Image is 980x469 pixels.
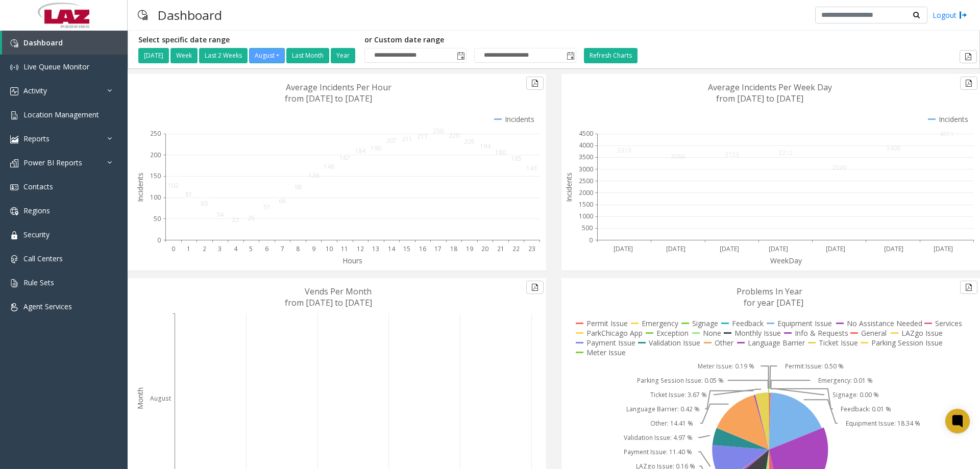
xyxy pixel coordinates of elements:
[785,362,844,371] text: Permit Issue: 0.50 %
[579,200,593,209] text: 1500
[331,48,355,63] button: Year
[324,162,334,171] text: 146
[23,158,82,167] span: Power BI Reports
[666,244,685,253] text: [DATE]
[495,148,506,157] text: 180
[402,135,412,143] text: 211
[150,171,161,180] text: 150
[199,48,248,63] button: Last 2 Weeks
[150,394,171,403] text: August
[832,390,879,399] text: Signage: 0.00 %
[2,31,128,55] a: Dashboard
[708,82,832,93] text: Average Incidents Per Week Day
[10,87,18,95] img: 'icon'
[285,297,372,308] text: from [DATE] to [DATE]
[23,62,89,71] span: Live Queue Monitor
[138,36,357,44] h5: Select specific date range
[138,48,169,63] button: [DATE]
[326,244,333,253] text: 10
[564,172,574,202] text: Incidents
[526,281,544,294] button: Export to pdf
[201,199,208,208] text: 60
[279,196,286,205] text: 66
[579,188,593,197] text: 2000
[497,244,504,253] text: 21
[10,183,18,191] img: 'icon'
[626,405,700,413] text: Language Barrier: 0.42 %
[10,39,18,47] img: 'icon'
[10,63,18,71] img: 'icon'
[886,144,900,153] text: 3408
[187,244,190,253] text: 1
[23,278,54,287] span: Rule Sets
[450,244,457,253] text: 18
[846,419,920,428] text: Equipment Issue: 18.34 %
[481,244,488,253] text: 20
[671,152,685,161] text: 3066
[464,137,475,146] text: 205
[960,281,977,294] button: Export to pdf
[203,244,206,253] text: 2
[249,48,285,63] button: August
[512,244,520,253] text: 22
[624,448,692,456] text: Payment Issue: 11.40 %
[157,236,161,244] text: 0
[150,193,161,202] text: 100
[933,10,967,20] a: Logout
[23,86,47,95] span: Activity
[372,244,379,253] text: 13
[23,134,50,143] span: Reports
[295,183,302,191] text: 98
[171,244,175,253] text: 0
[624,433,693,442] text: Validation Issue: 4.97 %
[10,279,18,287] img: 'icon'
[526,77,544,90] button: Export to pdf
[341,244,348,253] text: 11
[285,93,372,104] text: from [DATE] to [DATE]
[10,159,18,167] img: 'icon'
[737,286,802,297] text: Problems In Year
[579,212,593,220] text: 1000
[744,297,803,308] text: for year [DATE]
[589,236,593,244] text: 0
[579,153,593,161] text: 3500
[10,255,18,263] img: 'icon'
[466,244,473,253] text: 19
[818,376,873,385] text: Emergency: 0.01 %
[617,146,631,155] text: 3316
[23,38,63,47] span: Dashboard
[584,48,638,63] button: Refresh Charts
[698,362,754,371] text: Meter Issue: 0.19 %
[579,177,593,185] text: 2500
[10,135,18,143] img: 'icon'
[528,244,535,253] text: 23
[23,230,50,239] span: Security
[386,136,397,145] text: 207
[339,154,350,162] text: 167
[770,256,802,265] text: WeekDay
[308,171,319,180] text: 126
[248,214,255,223] text: 25
[371,144,381,153] text: 190
[884,244,903,253] text: [DATE]
[10,231,18,239] img: 'icon'
[526,164,537,172] text: 143
[433,127,444,135] text: 230
[778,149,793,157] text: 3212
[249,244,253,253] text: 5
[960,50,977,63] button: Export to pdf
[434,244,442,253] text: 17
[934,244,953,253] text: [DATE]
[716,93,803,104] text: from [DATE] to [DATE]
[455,48,466,63] span: Toggle popup
[832,163,846,172] text: 2599
[342,256,362,265] text: Hours
[23,254,63,263] span: Call Centers
[10,111,18,119] img: 'icon'
[355,146,366,155] text: 184
[263,203,271,211] text: 51
[841,405,891,413] text: Feedback: 0.01 %
[10,303,18,311] img: 'icon'
[650,419,693,428] text: Other: 14.41 %
[637,376,724,385] text: Parking Session Issue: 0.05 %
